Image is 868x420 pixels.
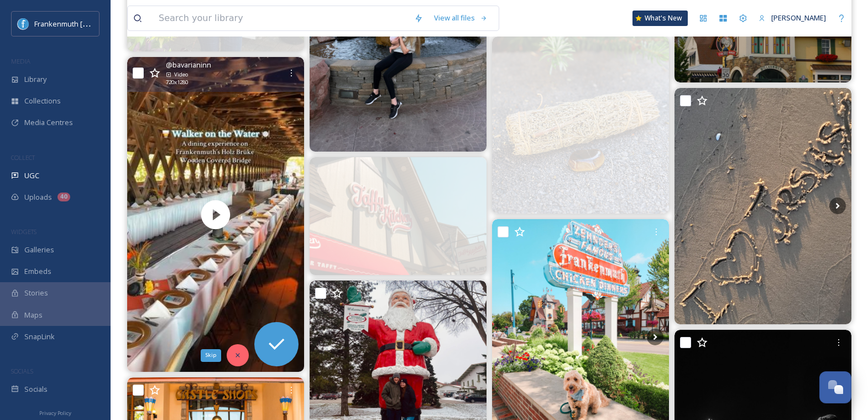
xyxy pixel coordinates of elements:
[11,153,35,162] span: COLLECT
[632,11,688,26] a: What's New
[24,331,55,342] span: SnapLink
[24,245,54,255] span: Galleries
[24,266,51,277] span: Embeds
[153,6,409,30] input: Search your library
[24,310,43,320] span: Maps
[11,57,30,65] span: MEDIA
[24,384,48,395] span: Socials
[201,349,221,361] div: Skip
[18,18,29,29] img: Social%20Media%20PFP%202025.jpg
[24,96,61,106] span: Collections
[24,170,39,181] span: UGC
[819,371,851,403] button: Open Chat
[24,192,52,203] span: Uploads
[24,288,48,298] span: Stories
[11,367,33,375] span: SOCIALS
[166,60,211,70] span: @ bavarianinn
[57,193,70,201] div: 40
[39,409,71,417] span: Privacy Policy
[428,7,493,29] a: View all files
[24,117,73,128] span: Media Centres
[34,18,118,29] span: Frankenmuth [US_STATE]
[39,406,71,419] a: Privacy Policy
[492,37,669,214] img: 🍂 As the autumn equinox draws near, it’s the perfect time to set intentions for balance and stabi...
[771,13,826,23] span: [PERSON_NAME]
[24,74,46,85] span: Library
[174,71,188,79] span: Video
[127,57,304,372] img: thumbnail
[674,88,851,324] img: Sadly, every trip has its end... I'll miss you. 💙🌊 #mackinac #mackinacisland #oscodamichigan #bea...
[11,227,36,236] span: WIDGETS
[127,57,304,372] video: Our Walker on the Water dining experience on the Holz Brüke Wooden Covered Bridge was a great suc...
[753,7,832,29] a: [PERSON_NAME]
[310,157,487,275] img: #photography #frankenmuth #taffy 🍬
[166,79,188,86] span: 720 x 1280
